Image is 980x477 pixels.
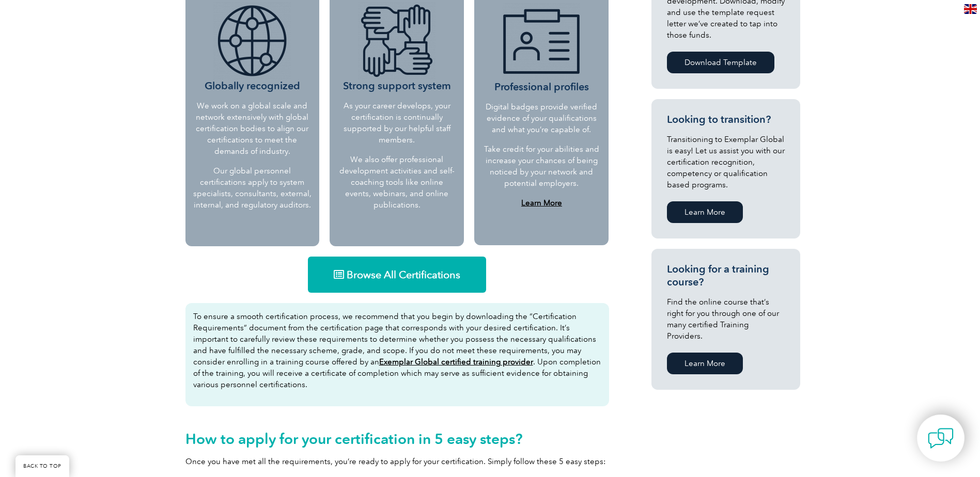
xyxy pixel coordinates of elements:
a: Learn More [521,198,562,208]
img: contact-chat.png [928,425,954,451]
a: Learn More [667,201,743,223]
img: en [964,4,977,14]
p: Find the online course that’s right for you through one of our many certified Training Providers. [667,296,785,342]
p: Take credit for your abilities and increase your chances of being noticed by your network and pot... [483,144,600,189]
p: Our global personnel certifications apply to system specialists, consultants, external, internal,... [193,165,312,211]
span: Browse All Certifications [347,269,460,280]
h3: Looking for a training course? [667,263,785,289]
a: Browse All Certifications [308,257,486,293]
h3: Looking to transition? [667,113,785,126]
p: Digital badges provide verified evidence of your qualifications and what you’re capable of. [483,101,600,135]
p: We also offer professional development activities and self-coaching tools like online events, web... [337,154,456,211]
a: Learn More [667,353,743,374]
a: Exemplar Global certified training provider [379,357,533,367]
h2: How to apply for your certification in 5 easy steps? [185,431,609,447]
a: Download Template [667,52,774,73]
h3: Professional profiles [483,3,600,93]
p: Once you have met all the requirements, you’re ready to apply for your certification. Simply foll... [185,456,609,467]
p: As your career develops, your certification is continually supported by our helpful staff members. [337,100,456,146]
h3: Strong support system [337,2,456,92]
h3: Globally recognized [193,2,312,92]
p: To ensure a smooth certification process, we recommend that you begin by downloading the “Certifi... [193,311,601,390]
a: BACK TO TOP [15,455,69,477]
p: Transitioning to Exemplar Global is easy! Let us assist you with our certification recognition, c... [667,134,785,190]
p: We work on a global scale and network extensively with global certification bodies to align our c... [193,100,312,157]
